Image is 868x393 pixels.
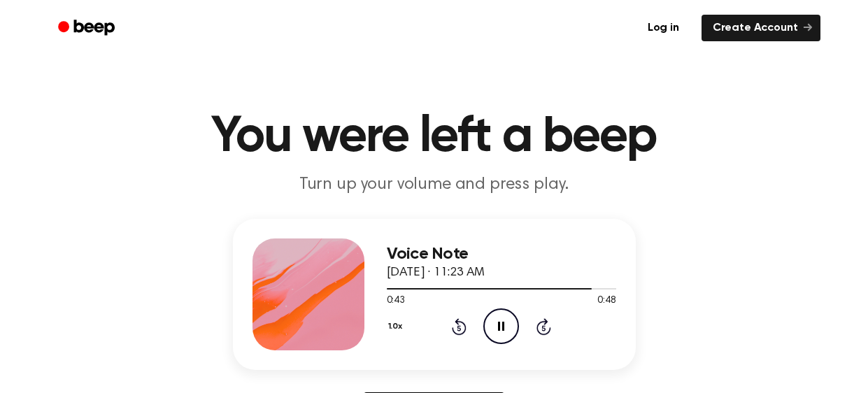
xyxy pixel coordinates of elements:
span: [DATE] · 11:23 AM [387,266,485,279]
p: Turn up your volume and press play. [166,173,703,196]
h3: Voice Note [387,245,616,264]
a: Create Account [702,15,820,41]
h1: You were left a beep [76,112,792,162]
span: 0:48 [597,294,616,308]
a: Log in [634,12,693,44]
button: 1.0x [387,315,408,338]
a: Beep [48,15,127,42]
span: 0:43 [387,294,405,308]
